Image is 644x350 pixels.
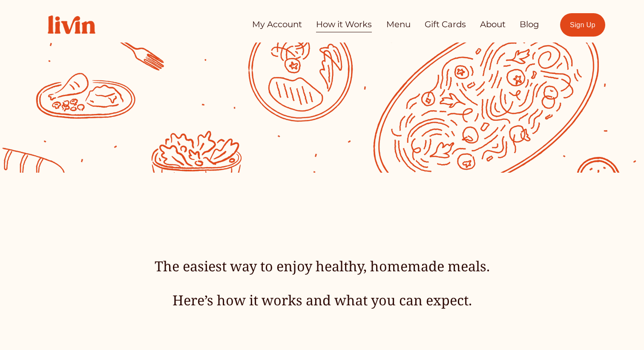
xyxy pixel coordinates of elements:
[252,16,302,33] a: My Account
[520,16,539,33] a: Blog
[86,257,558,276] h4: The easiest way to enjoy healthy, homemade meals.
[386,16,411,33] a: Menu
[560,13,606,37] a: Sign Up
[480,16,506,33] a: About
[39,6,104,43] img: Livin
[425,16,466,33] a: Gift Cards
[316,16,372,33] a: How it Works
[86,291,558,310] h4: Here’s how it works and what you can expect.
